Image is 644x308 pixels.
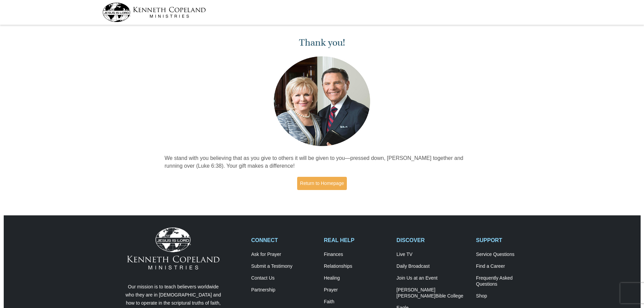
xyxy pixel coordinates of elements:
[102,3,206,22] img: kcm-header-logo.svg
[324,252,389,258] a: Finances
[397,252,469,258] a: Live TV
[251,252,317,258] a: Ask for Prayer
[397,237,469,243] h2: DISCOVER
[251,237,317,243] h2: CONNECT
[324,237,389,243] h2: REAL HELP
[324,275,389,281] a: Healing
[251,287,317,293] a: Partnership
[165,37,480,48] h1: Thank you!
[397,287,469,299] a: [PERSON_NAME] [PERSON_NAME]Bible College
[476,237,542,243] h2: SUPPORT
[476,293,542,299] a: Shop
[476,275,542,287] a: Frequently AskedQuestions
[435,293,463,299] span: Bible College
[397,275,469,281] a: Join Us at an Event
[324,287,389,293] a: Prayer
[324,263,389,269] a: Relationships
[165,155,480,170] p: We stand with you believing that as you give to others it will be given to you—pressed down, [PER...
[251,263,317,269] a: Submit a Testimony
[476,263,542,269] a: Find a Career
[476,252,542,258] a: Service Questions
[127,228,219,269] img: Kenneth Copeland Ministries
[397,263,469,269] a: Daily Broadcast
[297,177,347,190] a: Return to Homepage
[324,299,389,305] a: Faith
[251,275,317,281] a: Contact Us
[272,55,372,148] img: Kenneth and Gloria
